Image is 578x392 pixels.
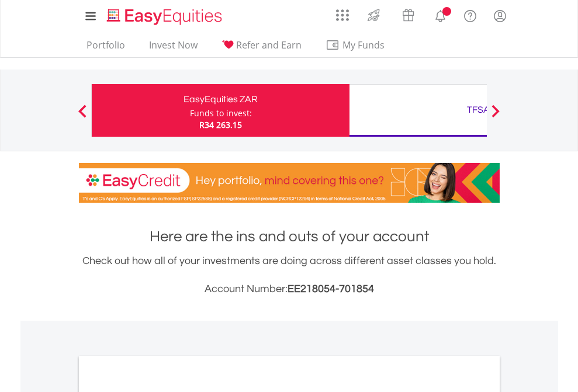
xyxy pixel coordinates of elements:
a: My Profile [485,3,515,29]
div: Check out how all of your investments are doing across different asset classes you hold. [79,253,500,297]
span: R34 263.15 [199,119,242,130]
span: My Funds [326,37,402,53]
a: Portfolio [82,39,130,57]
h1: Here are the ins and outs of your account [79,226,500,247]
span: Refer and Earn [236,39,302,51]
button: Next [484,110,507,122]
div: Funds to invest: [190,107,252,119]
img: grid-menu-icon.svg [336,9,349,22]
a: Vouchers [391,3,425,25]
a: Refer and Earn [217,39,306,57]
img: vouchers-v2.svg [399,6,418,25]
a: FAQ's and Support [455,3,485,26]
h3: Account Number: [79,281,500,297]
button: Previous [71,110,94,122]
div: EasyEquities ZAR [99,91,342,107]
a: AppsGrid [328,3,357,22]
span: EE218054-701854 [288,283,374,294]
a: Home page [102,3,227,26]
a: Invest Now [144,39,202,57]
img: EasyCredit Promotion Banner [79,163,500,203]
img: thrive-v2.svg [364,6,383,25]
img: EasyEquities_Logo.png [105,7,227,26]
a: Notifications [425,3,455,26]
